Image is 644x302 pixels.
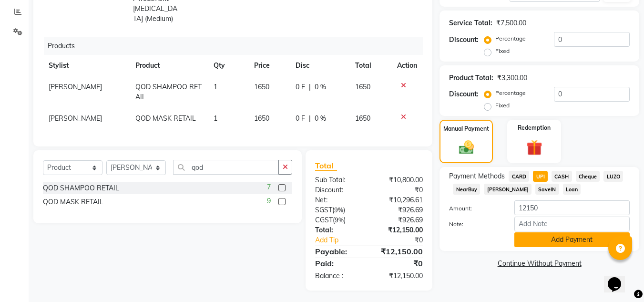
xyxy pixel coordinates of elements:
[497,73,527,83] div: ₹3,300.00
[254,83,269,91] span: 1650
[369,215,430,225] div: ₹926.69
[135,83,202,101] span: QOD SHAMPOO RETAIL
[308,175,369,185] div: Sub Total:
[355,114,370,123] span: 1650
[369,225,430,235] div: ₹12,150.00
[309,114,311,124] span: |
[308,195,369,205] div: Net:
[552,171,572,182] span: CASH
[43,55,130,76] th: Stylist
[449,73,493,83] div: Product Total:
[442,220,507,229] label: Note:
[173,160,279,175] input: Search or Scan
[369,271,430,281] div: ₹12,150.00
[308,205,369,215] div: ( )
[369,205,430,215] div: ₹926.69
[44,37,430,55] div: Products
[308,235,379,245] a: Add Tip
[248,55,290,76] th: Price
[484,184,532,195] span: [PERSON_NAME]
[296,82,305,92] span: 0 F
[369,175,430,185] div: ₹10,800.00
[495,34,526,43] label: Percentage
[521,138,547,157] img: _gift.svg
[449,89,479,99] div: Discount:
[355,83,370,91] span: 1650
[454,139,479,156] img: _cash.svg
[442,204,507,213] label: Amount:
[535,184,559,195] span: SaveIN
[130,55,208,76] th: Product
[495,47,510,55] label: Fixed
[315,82,326,92] span: 0 %
[391,55,423,76] th: Action
[135,114,196,123] span: QOD MASK RETAIL
[349,55,391,76] th: Total
[308,215,369,225] div: ( )
[315,114,326,124] span: 0 %
[449,35,479,45] div: Discount:
[441,259,637,269] a: Continue Without Payment
[449,18,492,28] div: Service Total:
[309,82,311,92] span: |
[514,217,630,231] input: Add Note
[335,216,344,224] span: 9%
[296,114,305,124] span: 0 F
[379,235,430,245] div: ₹0
[290,55,349,76] th: Disc
[603,171,623,182] span: LUZO
[495,89,526,97] label: Percentage
[267,182,271,192] span: 7
[604,264,634,292] iframe: chat widget
[576,171,600,182] span: Cheque
[496,18,526,28] div: ₹7,500.00
[514,232,630,247] button: Add Payment
[49,114,102,123] span: [PERSON_NAME]
[514,200,630,215] input: Amount
[214,83,217,91] span: 1
[267,196,271,206] span: 9
[495,101,510,110] label: Fixed
[308,225,369,235] div: Total:
[533,171,548,182] span: UPI
[308,185,369,195] div: Discount:
[315,161,337,171] span: Total
[453,184,480,195] span: NearBuy
[308,246,369,257] div: Payable:
[315,216,333,224] span: CGST
[443,125,489,133] label: Manual Payment
[208,55,248,76] th: Qty
[43,197,103,207] div: QOD MASK RETAIL
[563,184,581,195] span: Loan
[49,83,102,91] span: [PERSON_NAME]
[369,246,430,257] div: ₹12,150.00
[369,195,430,205] div: ₹10,296.61
[43,183,119,193] div: QOD SHAMPOO RETAIL
[369,185,430,195] div: ₹0
[334,206,343,214] span: 9%
[509,171,529,182] span: CARD
[308,271,369,281] div: Balance :
[308,258,369,269] div: Paid:
[214,114,217,123] span: 1
[369,258,430,269] div: ₹0
[449,171,505,181] span: Payment Methods
[315,206,332,214] span: SGST
[254,114,269,123] span: 1650
[518,124,551,132] label: Redemption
